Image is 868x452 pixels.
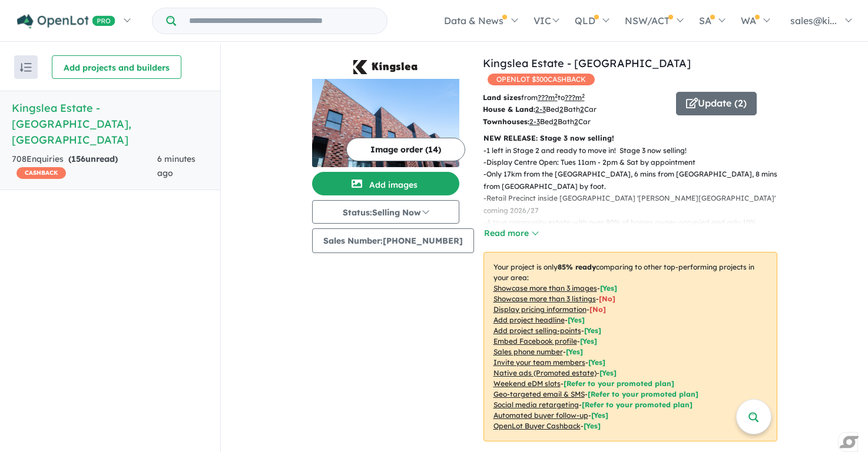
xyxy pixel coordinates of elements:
[488,74,595,85] span: OPENLOT $ 300 CASHBACK
[535,105,546,114] u: 2-3
[565,93,585,102] u: ???m
[493,305,587,314] u: Display pricing information
[564,379,674,388] span: [Refer to your promoted plan]
[483,105,535,114] b: House & Land:
[558,93,585,102] span: to
[493,358,585,367] u: Invite your team members
[493,411,588,420] u: Automated buyer follow-up
[493,390,585,398] u: Geo-targeted email & SMS
[599,294,615,303] span: [ No ]
[20,63,32,72] img: sort.svg
[493,315,565,324] u: Add project headline
[312,228,474,253] button: Sales Number:[PHONE_NUMBER]
[574,117,578,126] u: 2
[558,262,596,271] b: 85 % ready
[346,138,465,161] button: Image order (14)
[312,79,459,167] img: Kingslea Estate - Broadmeadows
[584,326,601,335] span: [ Yes ]
[568,315,585,324] span: [ Yes ]
[483,227,539,240] button: Read more
[493,326,581,335] u: Add project selling-points
[493,421,581,430] u: OpenLot Buyer Cashback
[554,117,558,126] u: 2
[580,337,597,345] span: [ Yes ]
[483,145,787,157] p: - 1 left in Stage 2 and ready to move in! Stage 3 now selling!
[16,167,66,179] span: CASHBACK
[312,55,459,167] a: Kingslea Estate - Broadmeadows LogoKingslea Estate - Broadmeadows
[589,305,606,314] span: [ No ]
[493,368,597,377] u: Native ads (Promoted estate)
[493,400,579,409] u: Social media retargeting
[582,400,693,409] span: [Refer to your promoted plan]
[591,411,608,420] span: [Yes]
[582,92,585,99] sup: 2
[157,154,196,178] span: 6 minutes ago
[483,93,521,102] b: Land sizes
[312,172,459,195] button: Add images
[483,116,667,128] p: Bed Bath Car
[483,132,777,144] p: NEW RELEASE: Stage 3 now selling!
[584,421,601,430] span: [Yes]
[493,294,596,303] u: Showcase more than 3 listings
[566,347,583,356] span: [ Yes ]
[529,117,540,126] u: 2-3
[17,14,115,29] img: Openlot PRO Logo White
[588,358,605,367] span: [ Yes ]
[52,55,181,79] button: Add projects and builders
[599,368,617,377] span: [Yes]
[493,379,561,388] u: Weekend eDM slots
[538,93,558,102] u: ??? m
[555,92,558,99] sup: 2
[559,105,564,114] u: 2
[483,56,691,70] a: Kingslea Estate - [GEOGRAPHIC_DATA]
[178,8,385,34] input: Try estate name, suburb, builder or developer
[317,60,455,74] img: Kingslea Estate - Broadmeadows Logo
[790,15,837,26] span: sales@ki...
[483,157,787,168] p: - Display Centre Open: Tues 11am - 2pm & Sat by appointment
[12,100,208,148] h5: Kingslea Estate - [GEOGRAPHIC_DATA] , [GEOGRAPHIC_DATA]
[483,252,777,441] p: Your project is only comparing to other top-performing projects in your area: - - - - - - - - - -...
[588,390,698,398] span: [Refer to your promoted plan]
[483,104,667,115] p: Bed Bath Car
[676,92,757,115] button: Update (2)
[493,337,577,345] u: Embed Facebook profile
[68,154,118,164] strong: ( unread)
[580,105,584,114] u: 2
[71,154,85,164] span: 156
[483,168,787,192] p: - Only 17km from the [GEOGRAPHIC_DATA], 6 mins from [GEOGRAPHIC_DATA], 8 mins from [GEOGRAPHIC_DA...
[312,200,459,224] button: Status:Selling Now
[493,347,563,356] u: Sales phone number
[493,284,597,293] u: Showcase more than 3 images
[483,92,667,104] p: from
[483,117,529,126] b: Townhouses:
[483,217,787,241] p: - A true community estate with over 90% of homes owner-occupied and only 10% investors
[600,284,617,293] span: [ Yes ]
[483,192,787,217] p: - Retail Precinct inside [GEOGRAPHIC_DATA] '[PERSON_NAME][GEOGRAPHIC_DATA]' coming 2026/27
[12,152,157,181] div: 708 Enquir ies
